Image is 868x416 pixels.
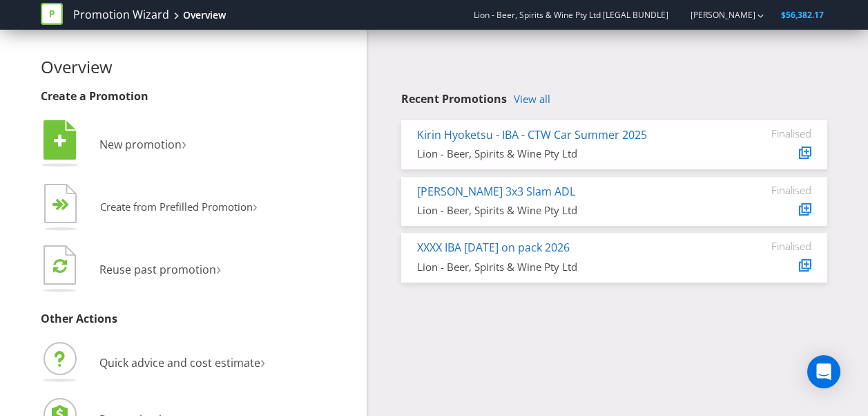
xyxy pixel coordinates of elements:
span: › [182,131,186,154]
a: XXXX IBA [DATE] on pack 2026 [417,240,570,255]
h2: Overview [41,58,357,76]
tspan:  [54,133,66,149]
tspan:  [53,258,67,274]
span: › [253,195,258,216]
div: Finalised [729,184,811,196]
span: Create from Prefilled Promotion [100,200,253,214]
span: › [216,256,221,279]
a: [PERSON_NAME] [677,9,755,21]
div: Lion - Beer, Spirits & Wine Pty Ltd [417,260,708,274]
div: Finalised [729,127,811,140]
div: Open Intercom Messenger [807,355,840,388]
a: Quick advice and cost estimate› [41,355,265,370]
div: Lion - Beer, Spirits & Wine Pty Ltd [417,146,708,161]
div: Finalised [729,240,811,252]
div: Lion - Beer, Spirits & Wine Pty Ltd [417,203,708,218]
span: Recent Promotions [401,91,507,106]
h3: Other Actions [41,313,357,325]
span: Quick advice and cost estimate [99,355,260,370]
a: [PERSON_NAME] 3x3 Slam ADL [417,184,575,199]
span: New promotion [99,137,182,152]
div: Overview [183,8,226,22]
tspan:  [61,198,70,211]
a: Kirin Hyoketsu - IBA - CTW Car Summer 2025 [417,127,647,142]
span: $56,382.17 [781,9,824,21]
a: Promotion Wizard [73,7,169,23]
span: › [260,350,265,372]
span: Reuse past promotion [99,262,216,277]
h3: Create a Promotion [41,91,357,103]
a: View all [514,93,550,105]
button: Create from Prefilled Promotion› [41,180,258,236]
span: Lion - Beer, Spirits & Wine Pty Ltd [LEGAL BUNDLE] [474,9,668,21]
